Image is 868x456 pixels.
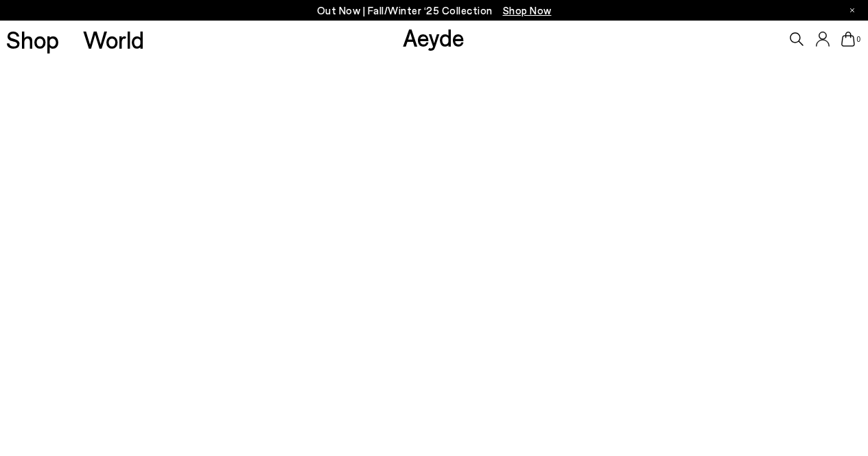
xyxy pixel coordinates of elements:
[841,32,855,47] a: 0
[6,27,59,51] a: Shop
[317,2,552,19] p: Out Now | Fall/Winter ‘25 Collection
[503,4,552,16] span: Navigate to /collections/new-in
[83,27,144,51] a: World
[403,23,465,51] a: Aeyde
[855,36,862,43] span: 0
